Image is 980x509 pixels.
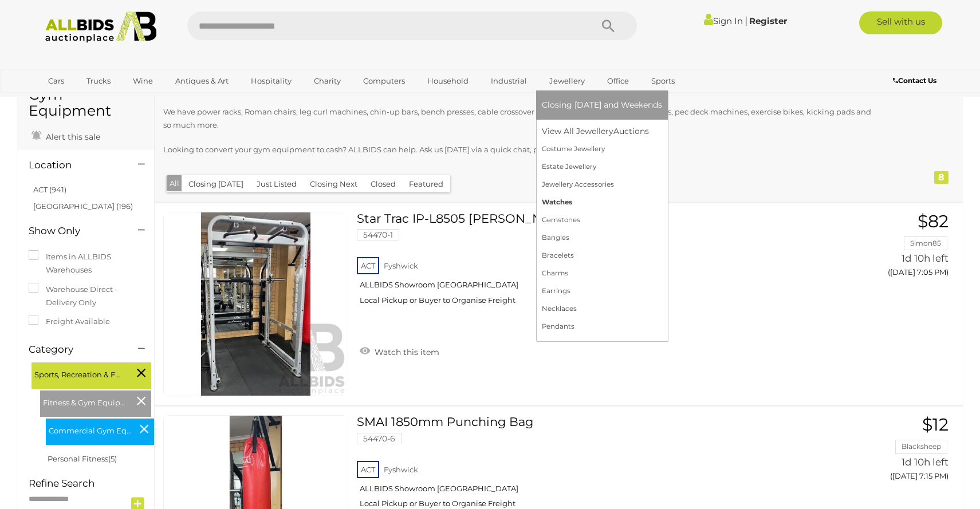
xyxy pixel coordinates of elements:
[29,250,143,277] label: Items in ALLBIDS Warehouses
[250,175,304,193] button: Just Listed
[29,478,151,489] h4: Refine Search
[49,421,135,437] span: Commercial Gym Equipment
[33,185,66,194] a: ACT (941)
[934,171,948,184] div: 8
[182,175,250,193] button: Closing [DATE]
[580,11,637,40] button: Search
[163,143,880,156] p: Looking to convert your gym equipment to cash? ALLBIDS can help. Ask us [DATE] via a quick chat, ...
[922,414,948,435] span: $12
[644,72,682,90] a: Sports
[893,74,939,87] a: Contact Us
[837,415,951,487] a: $12 Blacksheep 1d 10h left ([DATE] 7:15 PM)
[542,72,592,90] a: Jewellery
[29,72,143,119] h1: Commercial Gym Equipment
[108,454,117,463] span: (5)
[893,76,936,85] b: Contact Us
[167,175,182,192] button: All
[306,72,348,90] a: Charity
[34,365,120,381] span: Sports, Recreation & Fitness
[372,347,439,357] span: Watch this item
[29,226,121,236] h4: Show Only
[125,72,160,90] a: Wine
[29,344,121,355] h4: Category
[41,90,137,109] a: [GEOGRAPHIC_DATA]
[29,315,110,328] label: Freight Available
[859,11,942,34] a: Sell with us
[483,72,534,90] a: Industrial
[41,72,72,90] a: Cars
[168,72,236,90] a: Antiques & Art
[420,72,476,90] a: Household
[600,72,636,90] a: Office
[357,342,442,360] a: Watch this item
[48,454,117,463] a: Personal Fitness(5)
[43,393,129,409] span: Fitness & Gym Equipment
[79,72,118,90] a: Trucks
[918,211,948,232] span: $82
[33,202,133,211] a: [GEOGRAPHIC_DATA] (196)
[303,175,364,193] button: Closing Next
[837,212,951,283] a: $82 Simon85 1d 10h left ([DATE] 7:05 PM)
[704,15,743,26] a: Sign In
[243,72,299,90] a: Hospitality
[356,72,412,90] a: Computers
[39,11,163,43] img: Allbids.com.au
[29,127,103,144] a: Alert this sale
[43,132,100,142] span: Alert this sale
[163,105,880,132] p: We have power racks, Roman chairs, leg curl machines, chin-up bars, bench presses, cable crossove...
[364,175,403,193] button: Closed
[745,14,747,27] span: |
[402,175,450,193] button: Featured
[29,283,143,310] label: Warehouse Direct - Delivery Only
[749,15,787,26] a: Register
[29,160,121,171] h4: Location
[365,212,820,314] a: Star Trac IP-L8505 [PERSON_NAME] Machine 54470-1 ACT Fyshwick ALLBIDS Showroom [GEOGRAPHIC_DATA] ...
